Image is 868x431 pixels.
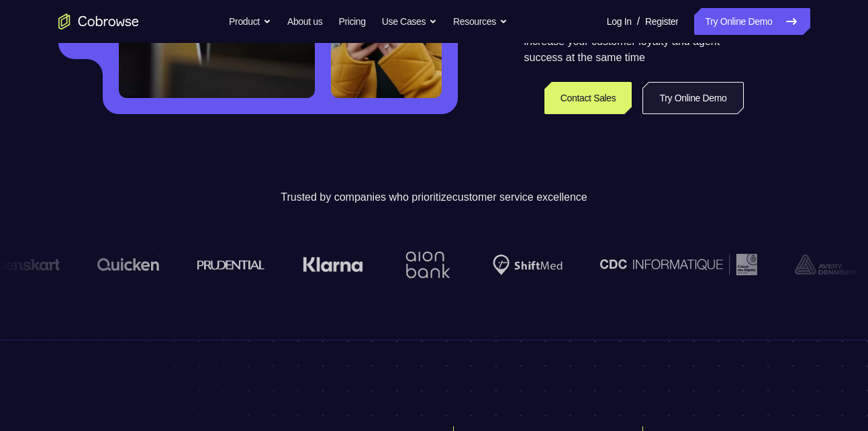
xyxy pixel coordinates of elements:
[598,254,755,275] img: CDC Informatique
[338,8,365,35] a: Pricing
[637,13,640,30] span: /
[301,256,361,273] img: Klarna
[399,238,453,292] img: Aion Bank
[195,259,263,270] img: prudential
[642,82,743,114] a: Try Online Demo
[607,8,632,35] a: Log In
[645,8,678,35] a: Register
[382,8,437,35] button: Use Cases
[58,13,139,30] a: Go to the home page
[452,191,587,203] span: customer service excellence
[453,8,508,35] button: Resources
[229,8,271,35] button: Product
[287,8,322,35] a: About us
[544,82,632,114] a: Contact Sales
[694,8,810,35] a: Try Online Demo
[491,254,561,275] img: Shiftmed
